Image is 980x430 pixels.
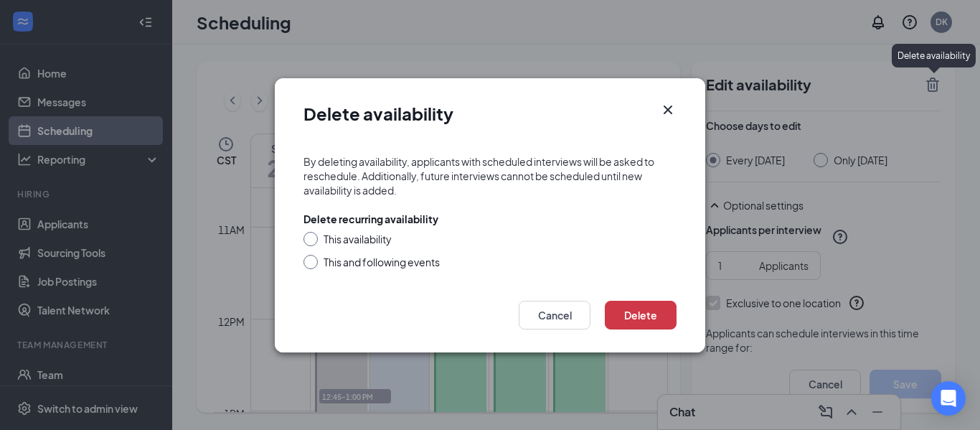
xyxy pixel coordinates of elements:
div: By deleting availability, applicants with scheduled interviews will be asked to reschedule. Addit... [303,154,677,197]
div: Delete recurring availability [303,212,438,226]
svg: Cross [659,101,677,118]
div: This and following events [324,255,440,269]
h1: Delete availability [303,101,453,126]
button: Close [659,101,677,118]
button: Delete [605,301,677,329]
div: Delete availability [892,44,976,67]
div: Open Intercom Messenger [931,381,966,416]
button: Cancel [519,301,590,329]
div: This availability [324,232,392,246]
